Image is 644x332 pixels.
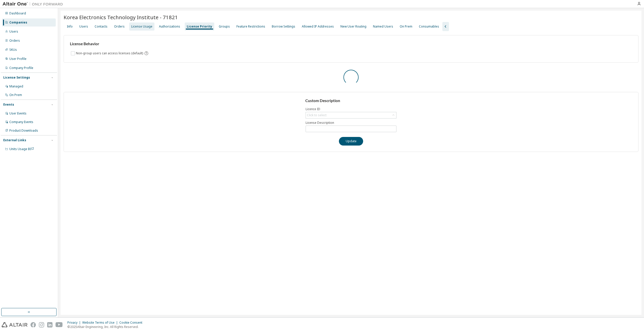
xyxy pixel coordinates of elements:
img: instagram.svg [39,322,44,327]
div: Privacy [67,321,82,325]
label: Licence ID [306,107,396,111]
div: Contacts [95,25,108,29]
button: Update [339,137,363,146]
div: Users [9,30,18,34]
div: License Priority [187,25,212,29]
svg: By default any user not assigned to any group can access any license. Turn this setting off to di... [144,51,149,56]
div: Info [67,25,73,29]
div: Product Downloads [9,129,38,133]
div: License Usage [131,25,152,29]
div: Borrow Settings [272,25,295,29]
div: Orders [9,39,20,43]
img: facebook.svg [31,322,36,327]
div: License Settings [3,76,30,80]
label: License Description [306,121,396,125]
div: Groups [219,25,230,29]
div: User Profile [9,57,26,61]
div: User Events [9,111,26,115]
div: Orders [114,25,125,29]
div: Company Profile [9,66,33,70]
div: New User Routing [340,25,366,29]
label: Non-group users can access licenses (default) [76,50,144,56]
img: linkedin.svg [47,322,52,327]
div: Cookie Consent [119,321,145,325]
div: Named Users [373,25,393,29]
div: Events [3,103,14,107]
div: External Links [3,138,26,142]
h3: License Behavior [70,41,148,46]
div: SKUs [9,48,17,52]
img: altair_logo.svg [2,322,28,327]
div: Managed [9,84,23,88]
div: Authorizations [159,25,180,29]
div: Website Terms of Use [82,321,119,325]
div: Company Events [9,120,33,124]
div: On Prem [9,93,22,97]
img: Altair One [3,2,66,7]
div: Feature Restrictions [236,25,265,29]
div: Allowed IP Addresses [302,25,334,29]
span: Korea Electronics Technology Institute - 71821 [64,14,178,21]
div: Consumables [419,25,439,29]
div: Dashboard [9,11,26,15]
span: Units Usage BI [9,147,34,151]
div: Click to select [307,113,327,117]
h3: Custom Description [305,98,397,103]
div: Companies [9,20,27,25]
p: © 2025 Altair Engineering, Inc. All Rights Reserved. [67,325,145,329]
div: Click to select [306,112,396,118]
div: Users [79,25,88,29]
div: On Prem [400,25,412,29]
img: youtube.svg [56,322,63,327]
